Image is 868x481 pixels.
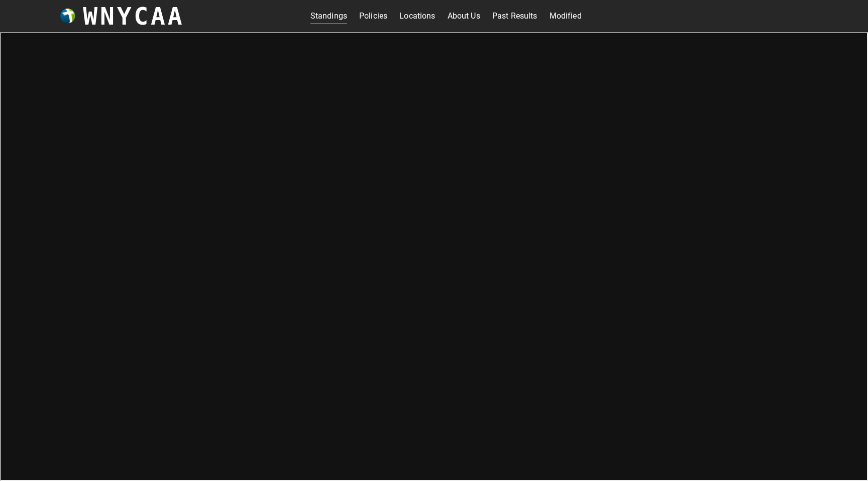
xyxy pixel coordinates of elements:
a: Locations [399,8,435,24]
a: Standings [310,8,347,24]
a: Modified [550,8,582,24]
a: Past Results [492,8,537,24]
a: About Us [448,8,480,24]
h3: WNYCAA [83,2,184,30]
img: wnycaaBall.png [60,9,75,24]
a: Policies [359,8,387,24]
